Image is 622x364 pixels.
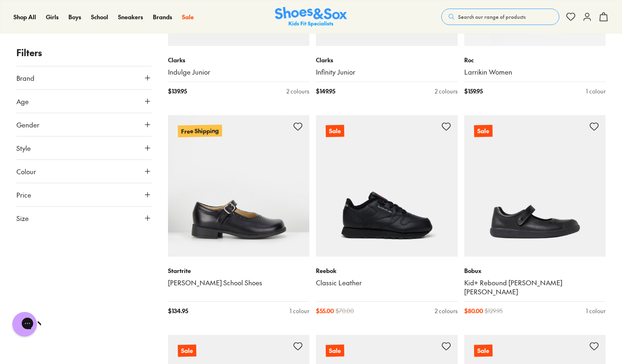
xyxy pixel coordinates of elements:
a: Sale [182,13,194,21]
span: $ 149.95 [316,87,335,96]
a: Sale [464,115,606,257]
span: Brand [16,73,34,83]
a: Free Shipping [168,115,310,257]
a: Shop All [14,13,36,21]
button: Gender [16,113,152,136]
span: $ 134.95 [168,307,188,315]
p: Clarks [316,56,458,64]
p: Roc [464,56,606,64]
p: Clarks [168,56,310,64]
span: Gender [16,120,39,130]
iframe: Gorgias live chat messenger [8,309,41,339]
span: School [91,13,108,21]
div: 1 colour [586,87,606,96]
p: Bobux [464,266,606,275]
div: 2 colours [286,87,309,96]
p: Startrite [168,266,310,275]
button: Search our range of products [441,9,559,25]
p: Sale [326,345,344,357]
a: Kid+ Rebound [PERSON_NAME] [PERSON_NAME] [464,278,606,296]
p: Sale [326,125,344,137]
a: Larrikin Women [464,68,606,77]
button: Brand [16,66,152,89]
a: Indulge Junior [168,68,310,77]
a: Brands [153,13,172,21]
span: $ 70.00 [336,307,354,315]
button: Price [16,183,152,206]
a: Sale [316,115,458,257]
button: Size [16,207,152,230]
a: Sneakers [118,13,143,21]
span: $ 129.95 [485,307,503,315]
a: School [91,13,108,21]
div: 2 colours [435,87,458,96]
p: Reebok [316,266,458,275]
span: Size [16,213,29,223]
span: Shop All [14,13,36,21]
a: Boys [68,13,81,21]
a: Infinity Junior [316,68,458,77]
button: Style [16,136,152,159]
span: Price [16,190,31,200]
div: 1 colour [290,307,309,315]
span: Search our range of products [458,13,526,20]
a: [PERSON_NAME] School Shoes [168,278,310,287]
p: Sale [177,345,196,357]
span: Colour [16,166,36,176]
button: Age [16,90,152,113]
a: Classic Leather [316,278,458,287]
a: Shoes & Sox [275,7,347,27]
span: Brands [153,13,172,21]
span: Style [16,143,31,153]
div: 1 colour [586,307,606,315]
p: Free Shipping [177,125,222,137]
span: $ 80.00 [464,307,483,315]
span: $ 55.00 [316,307,334,315]
span: Age [16,96,29,106]
span: Boys [68,13,81,21]
span: Sneakers [118,13,143,21]
p: Sale [473,124,493,138]
span: Girls [46,13,59,21]
p: Sale [474,345,492,357]
div: 2 colours [435,307,458,315]
span: $ 139.95 [168,87,187,96]
span: $ 159.95 [464,87,483,96]
a: Girls [46,13,59,21]
button: Colour [16,160,152,183]
p: Filters [16,46,152,59]
span: Sale [182,13,194,21]
img: SNS_Logo_Responsive.svg [275,7,347,27]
